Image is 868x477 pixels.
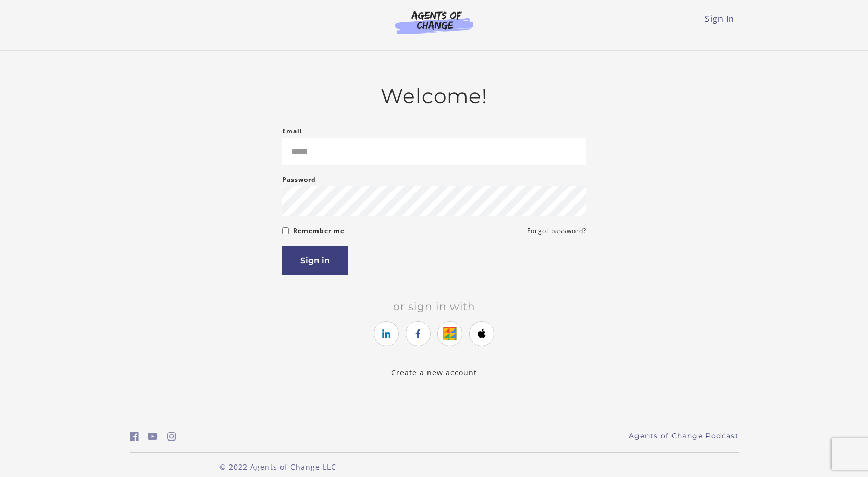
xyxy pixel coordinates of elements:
[167,429,176,444] a: https://www.instagram.com/agentsofchangeprep/ (Open in a new window)
[282,125,302,138] label: Email
[293,225,345,237] label: Remember me
[130,461,426,472] p: © 2022 Agents of Change LLC
[130,429,139,444] a: https://www.facebook.com/groups/aswbtestprep (Open in a new window)
[148,429,158,444] a: https://www.youtube.com/c/AgentsofChangeTestPrepbyMeaganMitchell (Open in a new window)
[391,368,477,377] a: Create a new account
[374,321,399,346] a: https://courses.thinkific.com/users/auth/linkedin?ss%5Breferral%5D=&ss%5Buser_return_to%5D=&ss%5B...
[167,432,176,442] i: https://www.instagram.com/agentsofchangeprep/ (Open in a new window)
[406,321,431,346] a: https://courses.thinkific.com/users/auth/facebook?ss%5Breferral%5D=&ss%5Buser_return_to%5D=&ss%5B...
[437,321,462,346] a: https://courses.thinkific.com/users/auth/google?ss%5Breferral%5D=&ss%5Buser_return_to%5D=&ss%5Bvi...
[282,174,316,186] label: Password
[629,431,739,442] a: Agents of Change Podcast
[527,225,586,237] a: Forgot password?
[130,432,139,442] i: https://www.facebook.com/groups/aswbtestprep (Open in a new window)
[282,84,586,108] h2: Welcome!
[148,432,158,442] i: https://www.youtube.com/c/AgentsofChangeTestPrepbyMeaganMitchell (Open in a new window)
[384,10,484,34] img: Agents of Change Logo
[282,246,348,275] button: Sign in
[385,300,484,313] span: Or sign in with
[469,321,494,346] a: https://courses.thinkific.com/users/auth/apple?ss%5Breferral%5D=&ss%5Buser_return_to%5D=&ss%5Bvis...
[705,13,735,25] a: Sign In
